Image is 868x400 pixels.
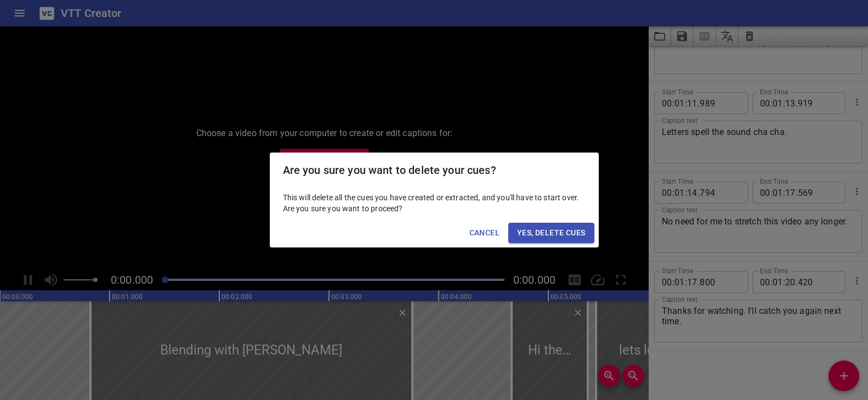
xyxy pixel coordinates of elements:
span: Cancel [469,226,500,240]
button: Cancel [465,223,504,243]
span: Yes, Delete Cues [517,226,585,240]
div: This will delete all the cues you have created or extracted, and you'll have to start over. Are y... [270,188,599,218]
button: Yes, Delete Cues [508,223,594,243]
h2: Are you sure you want to delete your cues? [283,161,586,179]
